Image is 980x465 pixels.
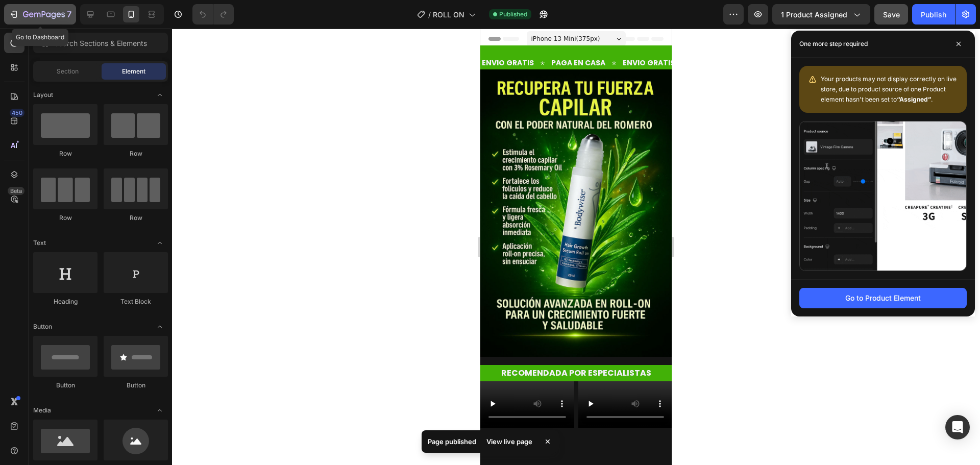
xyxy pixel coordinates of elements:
[428,9,431,20] span: /
[98,353,192,400] video: Video
[33,381,97,390] div: Button
[152,235,168,251] span: Toggle open
[142,28,194,41] p: ENVIO GRATIS
[799,39,868,49] p: One more step required
[912,4,955,25] button: Publish
[945,415,970,439] div: Open Intercom Messenger
[33,322,52,331] span: Button
[897,95,931,103] b: “Assigned”
[883,10,900,19] span: Save
[33,406,51,415] span: Media
[480,434,538,449] div: View live page
[152,319,168,335] span: Toggle open
[845,292,921,303] div: Go to Product Element
[33,149,97,158] div: Row
[428,436,476,447] p: Page published
[104,381,168,390] div: Button
[57,67,79,76] span: Section
[33,33,168,53] input: Search Sections & Elements
[67,8,71,20] p: 7
[104,213,168,223] div: Row
[821,75,957,103] span: Your products may not display correctly on live store, due to product source of one Product eleme...
[480,29,672,465] iframe: Design area
[799,288,967,308] button: Go to Product Element
[8,187,24,195] div: Beta
[104,297,168,306] div: Text Block
[33,213,97,223] div: Row
[152,87,168,103] span: Toggle open
[192,4,234,25] div: Undo/Redo
[921,9,946,20] div: Publish
[152,402,168,419] span: Toggle open
[104,149,168,158] div: Row
[781,9,847,20] span: 1 product assigned
[4,4,76,25] button: 7
[772,4,870,25] button: 1 product assigned
[33,297,97,306] div: Heading
[33,90,53,100] span: Layout
[499,10,527,19] span: Published
[10,109,24,117] div: 450
[1,337,190,352] p: RECOMENDADA POR ESPECIALISTAS
[33,238,46,248] span: Text
[433,9,464,20] span: ROLL ON
[874,4,908,25] button: Save
[122,67,145,76] span: Element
